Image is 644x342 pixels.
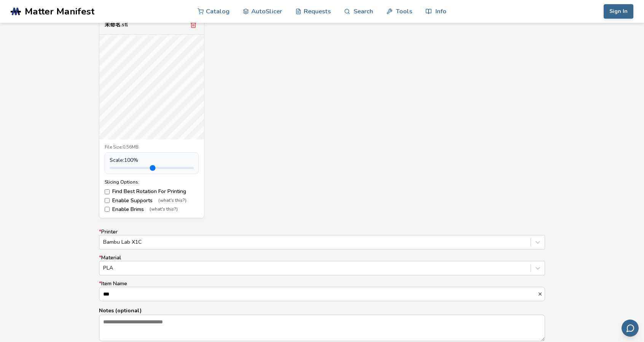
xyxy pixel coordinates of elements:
[105,198,110,203] input: Enable Supports(what's this?)
[604,4,633,19] button: Sign In
[99,229,545,249] label: Printer
[25,6,94,17] span: Matter Manifest
[105,189,199,195] label: Find Best Rotation For Printing
[99,315,545,341] textarea: Notes (optional)
[105,207,110,212] input: Enable Brims(what's this?)
[99,255,545,275] label: Material
[105,179,199,185] div: Slicing Options:
[99,307,545,315] p: Notes (optional)
[105,206,199,213] label: Enable Brims
[188,19,199,30] button: Remove model
[537,291,545,297] button: *Item Name
[158,198,187,203] span: (what's this?)
[105,189,110,194] input: Find Best Rotation For Printing
[105,145,199,150] div: File Size: 0.56MB
[105,22,128,28] div: 未命名.stl
[110,157,138,163] span: Scale: 100 %
[99,281,545,301] label: Item Name
[105,198,199,204] label: Enable Supports
[622,320,639,337] button: Send feedback via email
[99,287,537,301] input: *Item Name
[150,207,178,212] span: (what's this?)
